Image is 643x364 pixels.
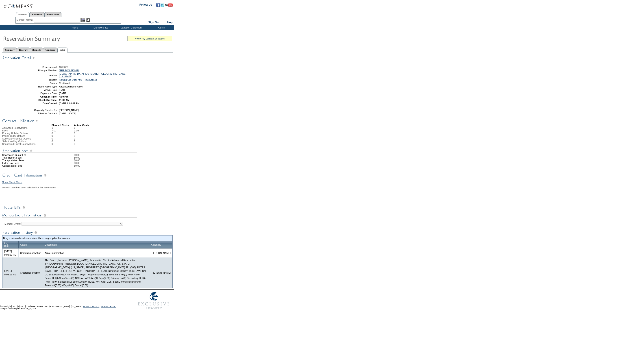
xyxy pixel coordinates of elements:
[86,18,90,22] img: Reservations
[74,126,79,129] td: 1
[59,72,126,78] a: [GEOGRAPHIC_DATA], [US_STATE] - [GEOGRAPHIC_DATA], [US_STATE]
[135,37,165,40] a: » view my contract utilization
[45,243,57,246] a: Description
[2,186,173,189] div: A credit card has been selected for this reservation.
[101,305,116,307] a: TERMS OF USE
[2,213,137,218] img: Member Event
[25,72,57,78] td: Location:
[161,4,164,7] a: Follow us on Twitter
[2,156,52,159] td: Total Resort Fees
[85,78,97,81] a: The Source
[59,99,69,101] span: 11:00 AM
[2,154,52,156] td: Sponsored Guest Fee
[25,112,57,115] td: Effective Contract:
[25,102,57,105] td: Date Created:
[59,82,70,85] span: Confirmed
[2,205,137,210] img: House Bills
[59,69,79,72] a: [PERSON_NAME]
[74,143,79,145] td: 0
[2,132,28,135] span: Primary Holiday Options
[2,162,52,164] td: Extra Day Fees
[149,248,172,257] td: [PERSON_NAME]
[2,129,8,132] span: Days
[25,85,57,88] td: Reservation Type:
[2,140,26,143] span: Select Holiday Options
[113,25,148,30] td: Vacation Collection
[18,248,43,257] td: ConfirmReservation
[74,129,79,132] td: 7.00
[74,132,79,135] td: 0
[74,159,173,162] td: $0.00
[3,34,93,43] img: Reservaton Summary
[59,92,67,95] span: [DATE]
[81,18,85,22] img: View
[52,143,74,145] td: 0
[25,82,57,85] td: Status:
[59,112,76,115] span: [DATE] - [DATE]
[25,92,57,95] td: Departure Date:
[20,243,27,246] a: Action
[2,137,31,140] span: Secondary Holiday Options
[25,69,57,72] td: Principal Member:
[25,109,57,111] td: Originally Created By:
[87,25,113,30] td: Memberships
[161,3,164,7] img: Follow us on Twitter
[59,78,82,81] a: Kiawah Old Dock 491
[25,89,57,91] td: Arrival Date:
[148,25,174,30] td: Admin
[59,109,79,111] span: [PERSON_NAME]
[2,55,137,61] img: Reservation Detail
[151,243,161,246] a: Action By
[43,248,149,257] td: Auto-Confirmation
[4,222,21,225] label: Member Event:
[40,95,57,98] strong: Check-In Time:
[52,126,74,129] td: 1
[45,12,61,17] a: Reservations
[59,66,68,68] span: 1668676
[52,140,74,143] td: 0
[25,66,57,68] td: Reservation #:
[148,21,159,24] a: Sign Out
[2,230,137,235] img: Reservation Log
[52,124,74,126] td: Planned Costs
[16,12,30,17] a: Members
[59,85,83,88] span: Advanced Reservation
[2,164,52,167] td: Cancellation Fees
[2,181,22,183] a: Show Credit Cards
[74,124,173,126] td: Actual Costs
[2,257,18,288] td: [DATE] 9:09:07 PM
[52,135,74,137] td: 0
[52,132,74,135] td: 0
[74,164,173,167] td: $0.00
[2,248,18,257] td: [DATE] 9:09:07 PM
[74,162,173,164] td: $0.00
[2,172,137,178] img: Credit Card Information
[59,89,67,91] span: [DATE]
[2,135,25,137] span: Peak Holiday Options
[30,12,45,17] a: Residences
[83,305,99,307] a: PRIVACY POLICY
[3,236,172,240] td: Drag a column header and drop it here to group by that column
[165,3,173,7] img: Subscribe to our YouTube Channel
[134,290,174,312] img: Exclusive Resorts
[43,48,57,52] a: Concierge
[74,154,173,156] td: $0.00
[43,257,149,288] td: The Source; Member: [PERSON_NAME]; Reservation Created:Advanced Reservation TYPE=Advanced Reserva...
[149,257,172,288] td: [PERSON_NAME]
[57,48,68,52] a: Detail
[2,126,28,129] span: Advanced Reservations
[52,137,74,140] td: 0
[2,143,35,145] span: Sponsored Guest Reservations
[163,21,164,24] span: ::
[30,48,43,52] a: Requests
[18,257,43,288] td: CreateReservation
[156,4,160,7] a: Become our fan on Facebook
[156,3,160,7] img: Become our fan on Facebook
[62,25,87,30] td: Home
[2,148,137,154] img: Reservation Fees
[2,118,137,124] img: Contract Utilization
[4,242,9,247] a: LogDate
[3,48,17,52] a: Summary
[17,18,34,22] div: Member Name:
[167,21,173,24] a: Help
